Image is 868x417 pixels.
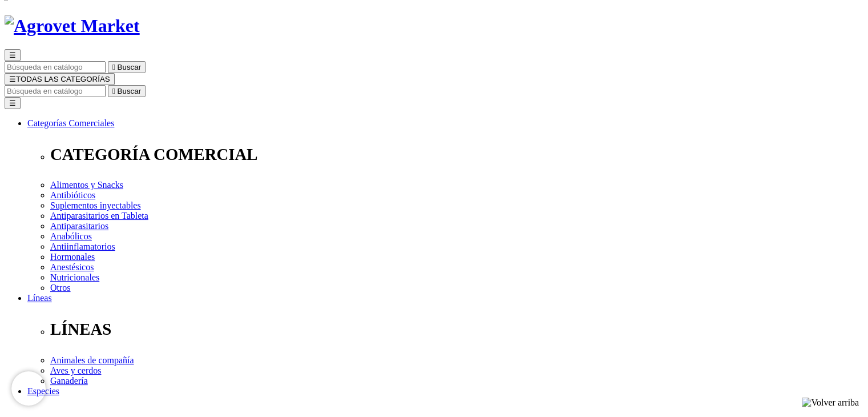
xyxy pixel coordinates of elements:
a: Antiparasitarios en Tableta [50,211,148,220]
a: Categorías Comerciales [27,118,114,128]
i:  [112,63,115,71]
a: Antiinflamatorios [50,242,115,251]
a: Ganadería [50,376,88,386]
button:  Buscar [108,61,146,73]
button:  Buscar [108,85,146,97]
a: Nutricionales [50,272,99,282]
button: ☰ [5,97,21,109]
iframe: Brevo live chat [11,371,46,406]
img: Volver arriba [802,398,859,408]
span: ☰ [9,51,16,59]
a: Antibióticos [50,190,95,200]
input: Buscar [5,61,106,73]
span: ☰ [9,75,16,83]
a: Aves y cerdos [50,366,101,375]
a: Anestésicos [50,262,94,272]
a: Alimentos y Snacks [50,180,123,190]
img: Agrovet Market [5,15,140,37]
span: Buscar [118,63,141,71]
input: Buscar [5,85,106,97]
a: Suplementos inyectables [50,201,141,210]
a: Hormonales [50,252,95,262]
span: Buscar [118,87,141,95]
p: LÍNEAS [50,320,863,339]
a: Líneas [27,293,52,303]
a: Antiparasitarios [50,221,108,231]
a: Especies [27,386,59,396]
a: Animales de compañía [50,355,134,365]
button: ☰TODAS LAS CATEGORÍAS [5,73,115,85]
i:  [112,87,115,95]
button: ☰ [5,49,21,61]
a: Anabólicos [50,231,92,241]
p: CATEGORÍA COMERCIAL [50,145,863,164]
a: Otros [50,283,71,292]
